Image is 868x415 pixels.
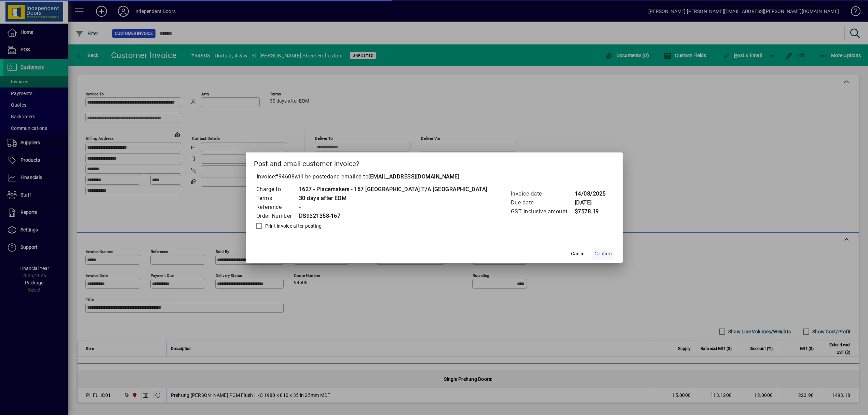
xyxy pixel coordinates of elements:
[330,173,459,180] span: and emailed to
[511,189,574,198] td: Invoice date
[256,185,299,194] td: Charge to
[254,173,614,181] p: Invoice will be posted .
[246,152,623,172] h2: Post and email customer invoice?
[571,250,585,257] span: Cancel
[264,223,322,229] label: Print invoice after posting
[256,212,299,220] td: Order Number
[592,248,614,260] button: Confirm
[368,173,459,180] b: [EMAIL_ADDRESS][DOMAIN_NAME]
[275,173,295,180] span: #94608
[511,207,574,216] td: GST inclusive amount
[574,207,606,216] td: $7578.19
[256,194,299,203] td: Terms
[299,203,487,212] td: -
[299,194,487,203] td: 30 days after EOM
[574,189,606,198] td: 14/08/2025
[567,248,589,260] button: Cancel
[595,250,612,257] span: Confirm
[574,198,606,207] td: [DATE]
[511,198,574,207] td: Due date
[299,185,487,194] td: 1627 - Placemakers - 167 [GEOGRAPHIC_DATA] T/A [GEOGRAPHIC_DATA]
[299,212,487,220] td: DS9321358-167
[256,203,299,212] td: Reference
